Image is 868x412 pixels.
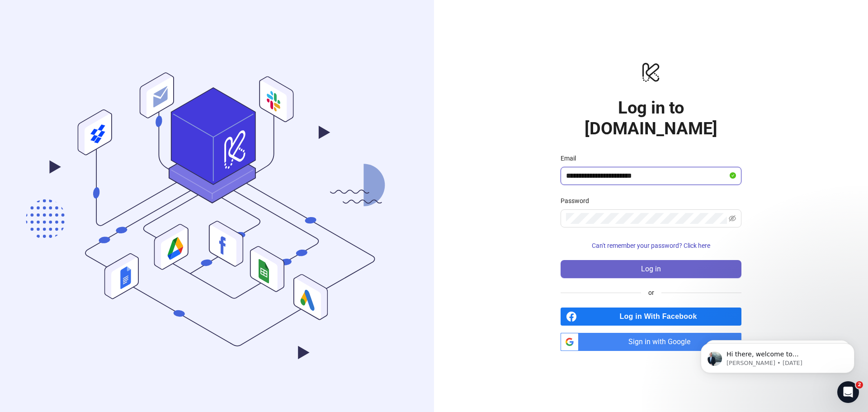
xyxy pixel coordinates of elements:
span: or [641,288,661,298]
a: Sign in with Google [561,333,741,351]
input: Email [566,170,728,181]
label: Password [561,196,595,206]
a: Can't remember your password? Click here [561,242,741,249]
a: Log in With Facebook [561,308,741,326]
span: Log in With Facebook [580,308,741,326]
input: Password [566,213,727,224]
button: Can't remember your password? Click here [561,238,741,253]
p: Message from James, sent 3d ago [39,35,156,43]
label: Email [561,153,582,163]
span: Sign in with Google [582,333,741,351]
span: Can't remember your password? Click here [592,242,710,249]
iframe: Intercom live chat [837,381,859,403]
span: Hi there, welcome to [DOMAIN_NAME]. I'll reach out via e-mail separately, but just wanted you to ... [39,26,156,87]
span: eye-invisible [729,215,736,222]
h1: Log in to [DOMAIN_NAME] [561,97,741,139]
span: Log in [641,265,661,273]
span: 2 [856,381,863,388]
button: Log in [561,260,741,278]
iframe: Intercom notifications message [687,324,868,388]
